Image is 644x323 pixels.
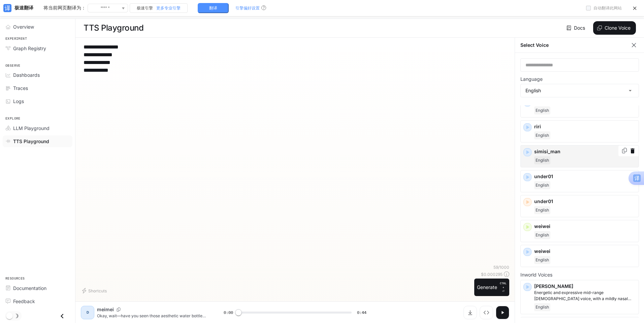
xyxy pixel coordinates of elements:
[114,308,123,312] button: Copy Voice ID
[481,271,503,277] p: $ 0.000295
[3,135,72,147] a: TTS Playground
[534,148,636,155] p: simisi_man
[13,45,46,52] span: Graph Registry
[534,123,636,130] p: riri
[534,283,636,290] p: [PERSON_NAME]
[534,290,636,302] p: Energetic and expressive mid-range male voice, with a mildly nasal quality
[55,309,70,323] button: Close drawer
[565,21,588,35] a: Docs
[84,21,143,35] h1: TTS Playground
[520,272,639,277] p: Inworld Voices
[3,295,72,307] a: Feedback
[97,306,114,313] p: meimei
[13,298,35,305] span: Feedback
[13,23,34,30] span: Overview
[6,312,13,319] span: Dark mode toggle
[480,306,493,319] button: Inspect
[500,281,507,293] p: ⏎
[13,138,49,145] span: TTS Playground
[474,279,509,296] button: GenerateCTRL +⏎
[13,125,50,132] span: LLM Playground
[3,82,72,94] a: Traces
[621,148,628,153] button: Copy Voice ID
[357,309,366,316] span: 0:44
[534,256,550,264] span: English
[500,281,507,289] p: CTRL +
[534,303,550,311] span: English
[534,181,550,189] span: English
[534,248,636,255] p: weiwei
[224,309,233,316] span: 0:00
[13,71,40,78] span: Dashboards
[520,77,543,82] p: Language
[3,69,72,81] a: Dashboards
[534,198,636,205] p: under01
[13,98,24,105] span: Logs
[13,285,46,292] span: Documentation
[534,156,550,164] span: English
[3,95,72,107] a: Logs
[3,21,72,33] a: Overview
[521,84,639,97] div: English
[534,173,636,180] p: under01
[3,42,72,54] a: Graph Registry
[3,122,72,134] a: LLM Playground
[82,307,93,318] div: D
[593,21,636,35] button: Clone Voice
[534,131,550,139] span: English
[13,85,28,92] span: Traces
[534,206,550,214] span: English
[81,285,109,296] button: Shortcuts
[534,106,550,115] span: English
[534,231,550,239] span: English
[3,282,72,294] a: Documentation
[463,306,477,319] button: Download audio
[493,264,509,270] p: 59 / 1000
[534,223,636,230] p: weiwei
[97,313,207,319] p: Okay, wait—have you seen those aesthetic water bottles popping up all over your feed lately? I me...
